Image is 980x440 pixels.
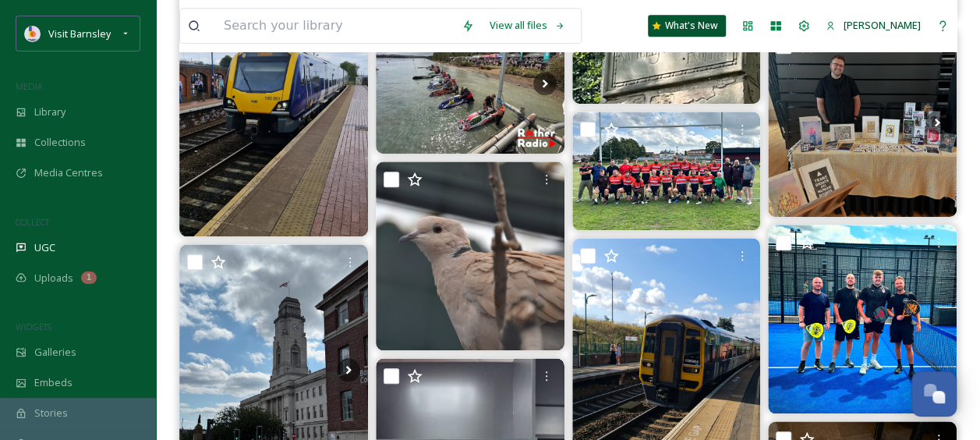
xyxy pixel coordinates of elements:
img: barnsley-logo-in-colour.png [25,26,41,41]
input: Search your library [216,9,454,43]
span: [PERSON_NAME] [844,18,921,32]
a: What's New [648,15,726,37]
span: WIDGETS [16,321,51,332]
img: Happy Friday at barnsleypadelclub #barnsley #padel #barnsleypadel [768,225,957,413]
span: Collections [34,135,86,150]
a: View all files [482,10,573,41]
img: I’m at the beautiful barnsleyzinefair today, which is in full swing till ~4! If you’re looking to... [768,28,957,217]
span: Media Centres [34,165,103,180]
img: 🚤 LIVE THIS SUNDAY! 🎙️ Rother Radio will be broadcasting live from 10am at the British Jetsport C... [376,12,564,154]
button: Open Chat [911,371,957,417]
span: Embeds [34,375,73,390]
div: 1 [81,271,97,284]
span: Galleries [34,345,76,360]
span: Visit Barnsley [48,27,111,41]
span: Library [34,105,65,119]
span: Stories [34,406,68,420]
img: On the lookout for visitors 👀 Hands up who's visiting us this weekend?! 🙋‍♀️ #lookout #visitors #... [376,161,564,350]
img: Dodworth 66 - 10 Birkenshaw Up The Miners!!!! Updates and action to follow. #rugbyleague #Barnsle... [572,112,761,229]
span: Uploads [34,271,73,286]
a: [PERSON_NAME] [818,10,929,41]
span: MEDIA [16,80,43,92]
span: COLLECT [16,216,49,228]
span: UGC [34,240,55,255]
